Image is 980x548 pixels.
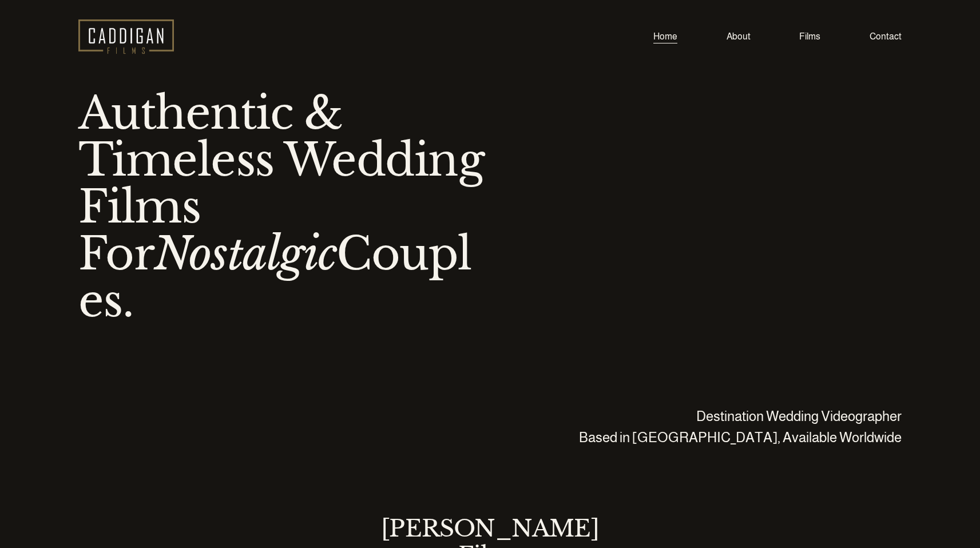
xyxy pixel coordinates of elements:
a: About [727,29,751,45]
a: Contact [870,29,902,45]
em: Nostalgic [154,227,336,281]
a: Films [799,29,820,45]
a: Home [653,29,677,45]
img: Caddigan Films [78,19,174,54]
h1: Authentic & Timeless Wedding Films For Couples. [78,90,490,324]
p: Destination Wedding Videographer Based in [GEOGRAPHIC_DATA], Available Worldwide [490,406,901,448]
